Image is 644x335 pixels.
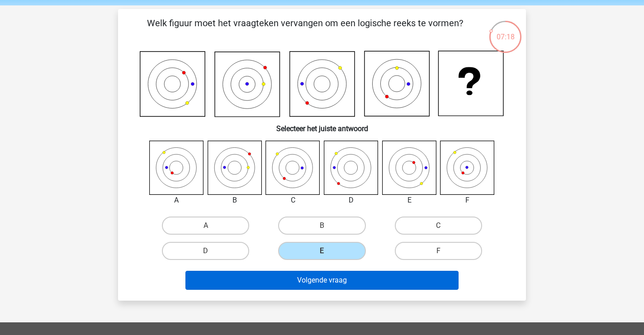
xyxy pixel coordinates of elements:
[395,242,482,260] label: F
[162,242,249,260] label: D
[185,271,459,290] button: Volgende vraag
[162,217,249,235] label: A
[142,195,211,206] div: A
[395,217,482,235] label: C
[278,217,365,235] label: B
[133,117,511,133] h6: Selecteer het juiste antwoord
[375,195,444,206] div: E
[259,195,327,206] div: C
[278,242,365,260] label: E
[133,16,478,43] p: Welk figuur moet het vraagteken vervangen om een logische reeks te vormen?
[488,20,522,42] div: 07:18
[201,195,269,206] div: B
[317,195,385,206] div: D
[433,195,502,206] div: F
